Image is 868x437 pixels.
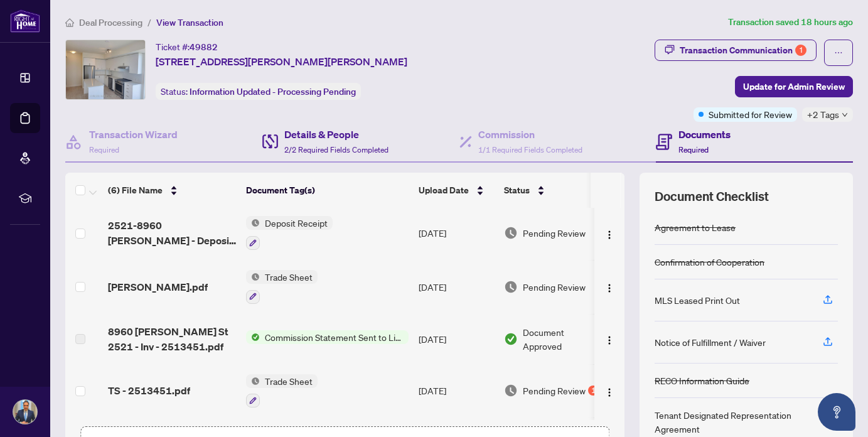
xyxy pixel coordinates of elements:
div: Ticket #: [156,40,218,54]
span: Document Checklist [655,188,769,205]
span: ellipsis [834,48,843,57]
img: Profile Icon [13,400,37,424]
span: (6) File Name [108,183,163,197]
div: RECO Information Guide [655,374,749,387]
h4: Transaction Wizard [89,127,178,142]
h4: Details & People [284,127,388,142]
button: Status IconTrade Sheet [246,270,318,304]
span: 49882 [190,41,218,53]
span: Upload Date [419,183,469,197]
div: Status: [156,83,361,100]
th: Status [499,173,606,208]
img: Document Status [504,280,518,294]
span: home [65,18,74,27]
th: (6) File Name [103,173,241,208]
button: Logo [599,223,619,243]
span: Commission Statement Sent to Listing Brokerage [260,330,409,344]
img: Document Status [504,332,518,346]
img: Logo [604,335,614,345]
div: 1 [795,45,806,56]
span: View Transaction [156,17,223,28]
span: 2521-8960 [PERSON_NAME] - Deposit Receipt.pdf [108,218,236,248]
div: Confirmation of Cooperation [655,255,764,269]
div: Tenant Designated Representation Agreement [655,408,808,436]
span: Deposit Receipt [260,216,333,230]
span: 2/2 Required Fields Completed [284,145,388,154]
div: MLS Leased Print Out [655,293,740,307]
div: Transaction Communication [680,40,806,60]
span: Trade Sheet [260,374,318,388]
td: [DATE] [414,260,499,314]
span: [PERSON_NAME].pdf [108,279,208,294]
img: Document Status [504,384,518,397]
th: Document Tag(s) [241,173,414,208]
img: Status Icon [246,330,260,344]
span: Required [89,145,119,154]
img: logo [10,9,40,33]
img: Status Icon [246,270,260,284]
img: Status Icon [246,216,260,230]
span: Update for Admin Review [743,77,845,97]
td: [DATE] [414,364,499,418]
h4: Documents [678,127,731,142]
span: down [842,112,848,118]
button: Logo [599,329,619,349]
img: Logo [604,283,614,293]
button: Status IconDeposit Receipt [246,216,333,250]
span: Status [504,183,530,197]
img: IMG-N12229912_1.jpg [66,40,145,99]
span: Trade Sheet [260,270,318,284]
article: Transaction saved 18 hours ago [728,15,853,30]
span: +2 Tags [807,107,839,122]
button: Logo [599,277,619,297]
th: Upload Date [414,173,499,208]
td: [DATE] [414,314,499,364]
button: Status IconTrade Sheet [246,374,318,408]
span: Pending Review [523,226,586,240]
span: Document Approved [523,325,601,353]
button: Update for Admin Review [735,76,853,97]
span: Deal Processing [79,17,142,28]
span: [STREET_ADDRESS][PERSON_NAME][PERSON_NAME] [156,54,407,69]
img: Status Icon [246,374,260,388]
li: / [147,15,151,30]
div: Agreement to Lease [655,220,736,234]
span: Information Updated - Processing Pending [190,86,356,97]
button: Transaction Communication1 [655,40,817,61]
h4: Commission [478,127,582,142]
span: Pending Review [523,280,586,294]
td: [DATE] [414,206,499,260]
span: TS - 2513451.pdf [108,383,190,398]
span: 8960 [PERSON_NAME] St 2521 - Inv - 2513451.pdf [108,324,236,354]
button: Open asap [818,393,855,431]
button: Status IconCommission Statement Sent to Listing Brokerage [246,330,409,344]
img: Logo [604,387,614,397]
button: Logo [599,380,619,401]
div: 1 [588,386,598,396]
span: 1/1 Required Fields Completed [478,145,582,154]
img: Logo [604,230,614,240]
img: Document Status [504,226,518,240]
span: Required [678,145,709,154]
span: Pending Review [523,384,586,397]
div: Notice of Fulfillment / Waiver [655,335,766,349]
span: Submitted for Review [709,107,792,121]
